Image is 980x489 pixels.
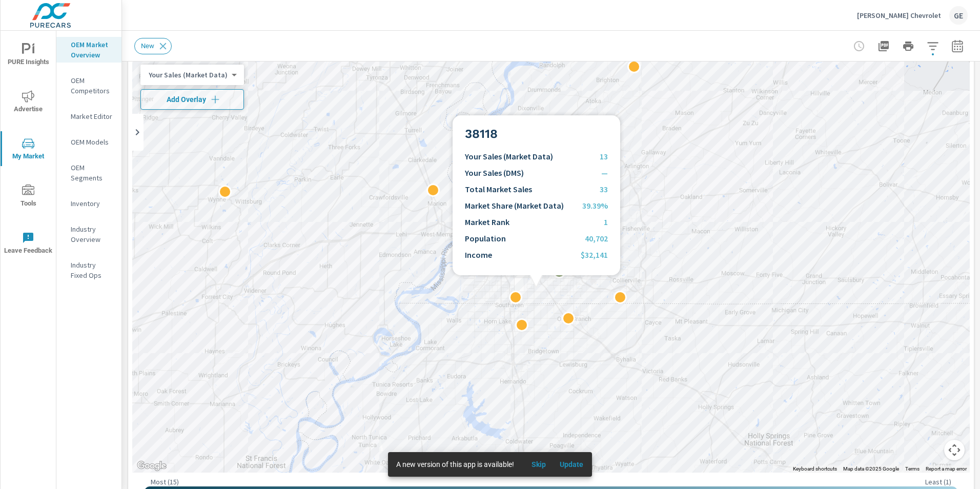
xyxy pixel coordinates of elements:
[949,6,968,25] div: GE
[522,456,555,473] button: Skip
[857,11,941,20] p: [PERSON_NAME] Chevrolet
[56,196,121,211] div: Inventory
[149,70,228,79] p: Your Sales (Market Data)
[926,466,967,472] a: Report a map error
[71,162,113,183] p: OEM Segments
[135,459,169,473] img: Google
[134,38,172,54] div: New
[56,73,121,98] div: OEM Competitors
[151,477,179,486] p: Most ( 15 )
[71,75,113,96] p: OEM Competitors
[556,265,562,277] p: 2
[843,466,899,472] span: Map data ©2025 Google
[923,36,943,56] button: Apply Filters
[56,134,121,150] div: OEM Models
[56,257,121,283] div: Industry Fixed Ops
[71,198,113,209] p: Inventory
[898,36,918,56] button: Print Report
[944,440,965,460] button: Map camera controls
[135,459,169,473] a: Open this area in Google Maps (opens a new window)
[140,89,244,110] button: Add Overlay
[4,43,53,68] span: PURE Insights
[4,90,53,115] span: Advertise
[56,160,121,186] div: OEM Segments
[4,137,53,162] span: My Market
[559,460,584,469] span: Update
[71,260,113,280] p: Industry Fixed Ops
[555,456,588,473] button: Update
[4,185,53,210] span: Tools
[56,109,121,124] div: Market Editor
[947,36,968,56] button: Select Date Range
[905,466,920,472] a: Terms (opens in new tab)
[4,232,53,257] span: Leave Feedback
[56,221,121,247] div: Industry Overview
[396,460,514,468] span: A new version of this app is available!
[793,465,837,473] button: Keyboard shortcuts
[1,31,56,267] div: nav menu
[873,36,894,56] button: "Export Report to PDF"
[140,70,236,80] div: Your Sales (Market Data)
[71,137,113,147] p: OEM Models
[71,111,113,121] p: Market Editor
[56,37,121,63] div: OEM Market Overview
[925,477,951,486] p: Least ( 1 )
[71,39,113,60] p: OEM Market Overview
[135,42,160,50] span: New
[526,460,551,469] span: Skip
[145,94,239,105] span: Add Overlay
[71,224,113,244] p: Industry Overview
